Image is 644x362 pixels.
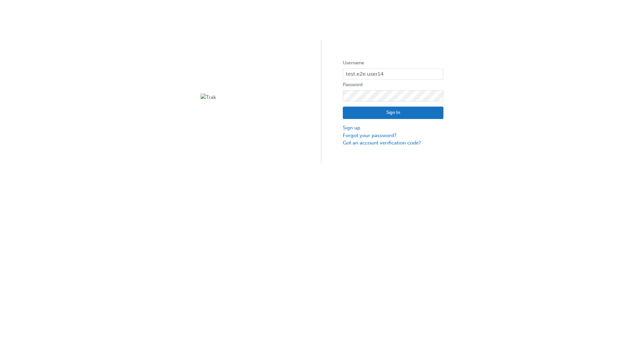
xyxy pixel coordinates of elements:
[343,139,443,147] a: Got an account verification code?
[343,132,443,139] a: Forgot your password?
[343,107,443,119] button: Sign In
[343,124,443,132] a: Sign up
[343,59,443,67] label: Username
[343,81,443,89] label: Password
[201,94,301,101] img: Trak
[343,68,443,80] input: Username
